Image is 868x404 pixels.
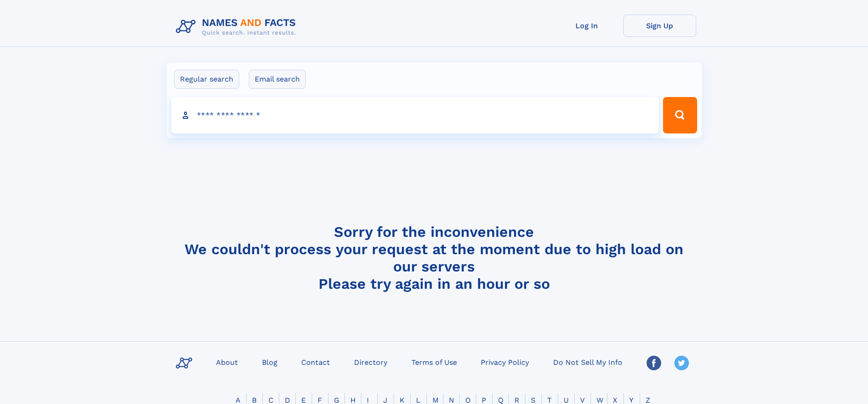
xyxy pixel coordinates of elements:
input: search input [171,97,659,133]
a: Privacy Policy [477,355,533,368]
img: Facebook [647,356,661,370]
a: Terms of Use [408,355,461,368]
h4: Sorry for the inconvenience We couldn't process your request at the moment due to high load on ou... [172,223,696,292]
label: Email search [249,70,306,89]
a: About [212,355,241,368]
button: Search Button [663,97,697,133]
a: Blog [258,355,281,368]
a: Directory [350,355,391,368]
a: Log In [550,15,623,37]
a: Sign Up [623,15,696,37]
a: Contact [298,355,334,368]
img: Twitter [674,356,689,370]
a: Do Not Sell My Info [550,355,626,368]
img: Logo Names and Facts [172,15,303,39]
label: Regular search [174,70,239,89]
